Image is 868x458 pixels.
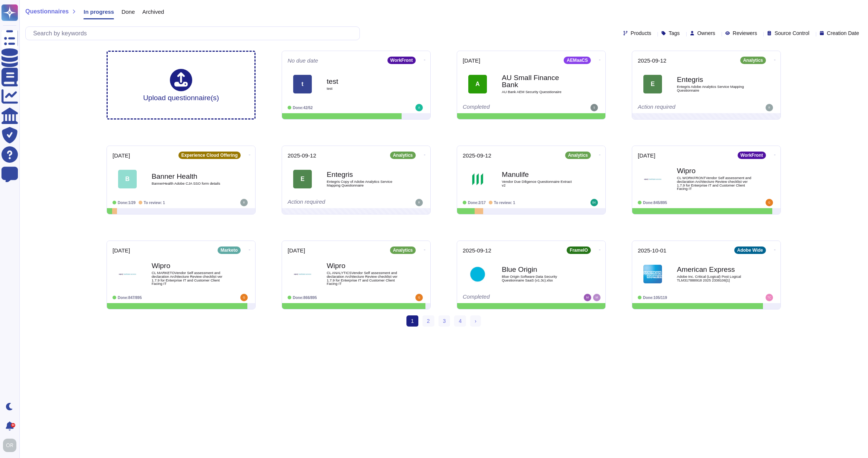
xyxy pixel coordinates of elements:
img: user [766,199,773,206]
span: To review: 1 [494,201,515,205]
div: Analytics [565,152,591,159]
img: Logo [468,265,487,283]
img: user [415,294,423,301]
div: Upload questionnaire(s) [143,69,219,101]
div: FrameIO [567,247,591,254]
div: WorkFront [738,152,766,159]
span: AU Bank AEM Security Quesstionaire [502,90,576,94]
div: Action required [638,104,729,111]
b: AU Small Finance Bank [502,74,576,88]
span: [DATE] [288,248,305,253]
span: Done: 845/895 [643,201,667,205]
div: Analytics [740,57,766,64]
span: Blue Origin Software Data Security Questionnaire SaaS (v1.3c).xlsx [502,275,576,282]
span: Done [121,9,135,15]
span: [DATE] [463,58,480,63]
div: B [118,170,137,188]
span: 2025-09-12 [638,58,666,63]
img: Logo [643,265,662,283]
span: 2025-09-12 [463,248,491,253]
div: Completed [463,104,554,111]
span: No due date [288,58,318,63]
span: CL MARKETOVendor Self assessment and declaration Architecture Review checklist ver 1.7.9 for Ente... [152,271,226,285]
img: Logo [643,170,662,188]
span: 2025-09-12 [288,153,316,158]
span: test [327,87,401,90]
b: Wipro [152,262,226,269]
b: Blue Origin [502,266,576,273]
b: Wipro [327,262,401,269]
b: Wipro [677,167,751,174]
span: CL ANALYTICSVendor Self assessment and declaration Architecture Review checklist ver 1.7.9 for En... [327,271,401,285]
div: AEMaaCS [564,57,591,64]
a: 4 [454,315,466,327]
span: Entegris Adobe Analytics Service Mapping Questionnaire [677,85,751,92]
span: Done: 105/119 [643,296,667,300]
span: Vendor Due Diligence Questionnaire Extract v2 [502,180,576,187]
span: [DATE] [638,153,655,158]
span: Entegris Copy of Adobe Analytics Service Mapping Questionnaire [327,180,401,187]
span: To review: 1 [144,201,165,205]
span: 2025-10-01 [638,248,666,253]
div: Marketo [218,247,241,254]
span: Owners [697,31,715,36]
a: 2 [422,315,434,327]
img: Logo [468,170,487,188]
img: user [240,294,248,301]
span: 2025-09-12 [463,153,491,158]
span: Done: 866/895 [293,296,317,300]
div: WorkFront [387,57,416,64]
img: user [240,199,248,206]
span: › [475,318,476,324]
button: user [1,437,22,454]
img: user [584,294,591,301]
div: Adobe Wide [734,247,766,254]
img: user [593,294,601,301]
b: Banner Health [152,173,226,180]
img: user [415,199,423,206]
span: Questionnaires [25,9,69,15]
img: user [590,199,598,206]
span: CL WORKFRONTVendor Self assessment and declaration Architecture Review checklist ver 1.7.9 for En... [677,176,751,190]
a: 3 [438,315,450,327]
span: Done: 847/895 [118,296,142,300]
input: Search by keywords [29,27,359,40]
div: Analytics [390,247,416,254]
img: Logo [293,265,312,283]
img: Logo [118,265,137,283]
span: Done: 2/17 [468,201,486,205]
b: Entegris [327,171,401,178]
div: A [468,75,487,93]
div: 9+ [11,423,15,427]
b: test [327,78,401,85]
span: Adobe Inc. Critical (Logical) Post Logical TLM317888918 2025 2338106[1] [677,275,751,282]
span: Done: 42/52 [293,106,313,110]
span: BannerHealth Adobe CJA SSO form details [152,182,226,185]
img: user [3,439,16,452]
span: Done: 1/29 [118,201,136,205]
span: 1 [406,315,418,327]
span: Source Control [774,31,809,36]
span: Tags [669,31,680,36]
div: Experience Cloud Offering [178,152,241,159]
span: [DATE] [113,153,130,158]
b: Entegris [677,76,751,83]
div: t [293,75,312,93]
img: user [415,104,423,111]
img: user [766,294,773,301]
img: user [590,104,598,111]
span: Reviewers [733,31,757,36]
img: user [766,104,773,111]
span: Creation Date [827,31,859,36]
span: Products [631,31,651,36]
div: Analytics [390,152,416,159]
span: In progress [83,9,114,15]
div: Completed [463,294,554,301]
div: E [293,170,312,188]
div: Action required [288,199,379,206]
b: American Express [677,266,751,273]
div: E [643,75,662,93]
span: Archived [142,9,164,15]
b: Manulife [502,171,576,178]
span: [DATE] [113,248,130,253]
